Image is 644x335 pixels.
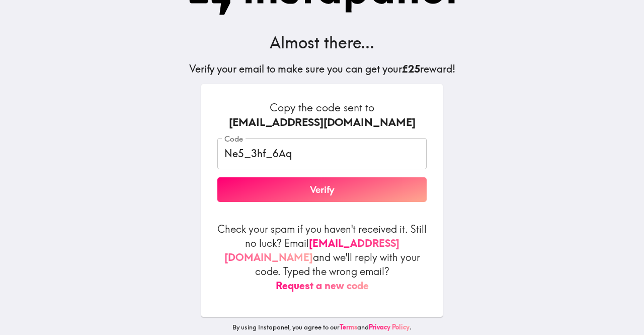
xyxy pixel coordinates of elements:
[189,62,455,76] h5: Verify your email to make sure you can get your reward!
[224,133,243,145] label: Code
[217,222,427,293] p: Check your spam if you haven't received it. Still no luck? Email and we'll reply with your code. ...
[340,323,357,331] a: Terms
[224,237,399,263] a: [EMAIL_ADDRESS][DOMAIN_NAME]
[217,177,427,203] button: Verify
[276,279,369,293] button: Request a new code
[189,31,455,54] h3: Almost there...
[217,115,427,130] div: [EMAIL_ADDRESS][DOMAIN_NAME]
[217,138,427,169] input: xxx_xxx_xxx
[369,323,410,331] a: Privacy Policy
[217,100,427,130] h6: Copy the code sent to
[201,323,443,332] p: By using Instapanel, you agree to our and .
[402,62,420,75] b: £25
